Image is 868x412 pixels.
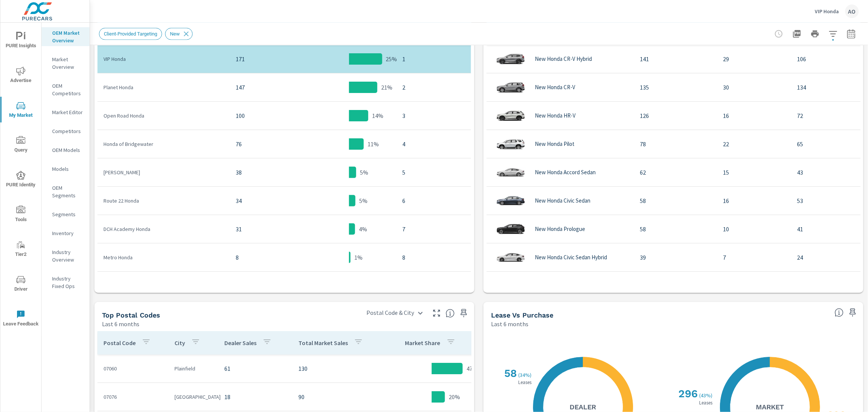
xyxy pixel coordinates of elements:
[236,54,296,64] p: 171
[535,56,592,62] p: New Honda CR-V Hybrid
[847,307,859,319] span: Save this to your personalized report
[496,218,526,240] img: glamour
[52,108,83,116] p: Market Editor
[236,83,296,92] p: 147
[496,189,526,212] img: glamour
[52,29,83,44] p: OEM Market Overview
[3,171,39,189] span: PURE Identity
[677,388,698,400] h2: 296
[224,364,286,373] p: 61
[845,5,859,18] div: AO
[723,196,785,205] p: 16
[491,311,553,319] h5: Lease vs Purchase
[103,169,224,176] p: [PERSON_NAME]
[359,225,367,234] p: 4%
[503,367,517,380] h2: 58
[640,253,711,262] p: 39
[496,133,526,155] img: glamour
[570,403,596,412] h5: Dealer
[52,127,83,135] p: Competitors
[52,184,83,199] p: OEM Segments
[103,55,224,63] p: VIP Honda
[236,196,296,205] p: 34
[42,228,90,239] div: Inventory
[52,82,83,97] p: OEM Competitors
[42,80,90,99] div: OEM Competitors
[372,111,383,120] p: 14%
[402,83,465,92] p: 2
[3,136,39,155] span: Query
[103,365,162,373] p: 07060
[236,139,296,149] p: 76
[826,26,841,42] button: Apply Filters
[52,165,83,173] p: Models
[405,339,440,347] p: Market Share
[756,403,784,412] h5: Market
[402,196,465,205] p: 6
[496,76,526,99] img: glamour
[3,32,39,50] span: PURE Insights
[640,225,711,234] p: 58
[103,225,224,233] p: DCH Academy Honda
[835,308,844,317] span: Understand how shoppers are deciding to purchase vehicles. Sales data is based off market registr...
[298,339,348,347] p: Total Market Sales
[42,163,90,175] div: Models
[42,273,90,292] div: Industry Fixed Ops
[3,275,39,294] span: Driver
[3,240,39,259] span: Tier2
[99,31,162,37] span: Client-Provided Targeting
[368,139,379,149] p: 11%
[402,111,465,120] p: 3
[431,307,443,319] button: Make Fullscreen
[496,246,526,269] img: glamour
[42,246,90,265] div: Industry Overview
[386,54,397,64] p: 25%
[103,140,224,148] p: Honda of Bridgewater
[698,401,714,406] p: Leases
[446,309,455,318] span: Top Postal Codes shows you how you rank, in terms of sales, to other dealerships in your market. ...
[381,83,392,92] p: 21%
[519,372,533,379] p: ( 34% )
[236,168,296,177] p: 38
[42,209,90,220] div: Segments
[52,275,83,290] p: Industry Fixed Ops
[723,225,785,234] p: 10
[535,112,576,119] p: New Honda HR-V
[224,339,256,347] p: Dealer Sales
[298,364,378,373] p: 130
[723,83,785,92] p: 30
[402,168,465,177] p: 5
[42,27,90,46] div: OEM Market Overview
[52,211,83,218] p: Segments
[236,111,296,120] p: 100
[236,225,296,234] p: 31
[844,26,859,42] button: Select Date Range
[224,393,286,402] p: 18
[723,139,785,149] p: 22
[723,111,785,120] p: 16
[42,182,90,201] div: OEM Segments
[723,253,785,262] p: 7
[640,139,711,149] p: 78
[458,307,470,319] span: Save this to your personalized report
[640,196,711,205] p: 58
[165,31,184,37] span: New
[298,393,378,402] p: 90
[535,169,596,176] p: New Honda Accord Sedan
[362,307,428,320] div: Postal Code & City
[103,197,224,204] p: Route 22 Honda
[103,339,136,347] p: Postal Code
[808,26,823,42] button: Print Report
[491,320,528,329] p: Last 6 months
[236,253,296,262] p: 8
[535,254,607,261] p: New Honda Civic Sedan Hybrid
[42,125,90,137] div: Competitors
[535,226,585,232] p: New Honda Prologue
[175,339,185,347] p: City
[466,364,478,373] p: 47%
[3,67,39,85] span: Advertise
[402,139,465,149] p: 4
[640,54,711,64] p: 141
[496,274,526,297] img: glamour
[517,380,533,385] p: Leases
